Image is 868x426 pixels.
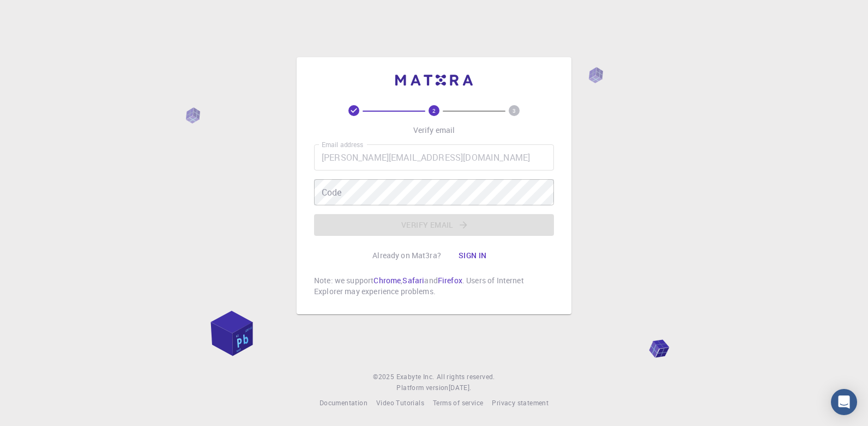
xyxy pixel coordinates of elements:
span: Platform version [396,382,448,393]
span: Documentation [320,398,367,407]
div: Open Intercom Messenger [831,389,857,415]
a: Safari [402,275,424,285]
text: 3 [513,107,516,114]
a: Terms of service [433,398,483,409]
span: Exabyte Inc. [396,372,435,381]
button: Sign in [450,245,496,266]
p: Note: we support , and . Users of Internet Explorer may experience problems. [314,275,554,297]
span: © 2025 [373,372,396,382]
span: Privacy statement [492,398,548,407]
a: [DATE]. [449,382,472,393]
a: Video Tutorials [376,398,424,409]
p: Verify email [413,125,455,136]
span: All rights reserved. [437,372,495,382]
a: Documentation [320,398,367,409]
a: Chrome [373,275,401,285]
text: 2 [432,107,436,114]
a: Firefox [438,275,462,285]
p: Already on Mat3ra? [372,250,441,261]
span: [DATE] . [449,383,472,392]
a: Exabyte Inc. [396,372,435,382]
a: Privacy statement [492,398,548,409]
label: Email address [322,140,363,149]
span: Video Tutorials [376,398,424,407]
span: Terms of service [433,398,483,407]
